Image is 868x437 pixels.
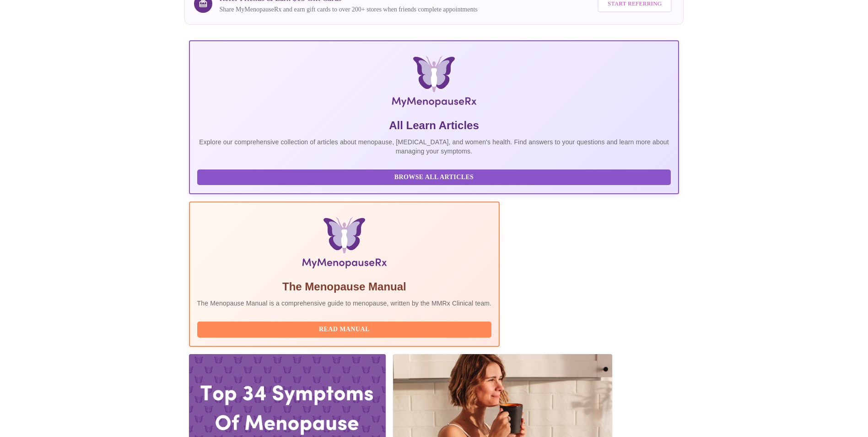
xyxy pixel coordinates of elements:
a: Browse All Articles [197,173,674,180]
p: The Menopause Manual is a comprehensive guide to menopause, written by the MMRx Clinical team. [197,299,492,308]
img: MyMenopauseRx Logo [271,56,598,111]
p: Explore our comprehensive collection of articles about menopause, [MEDICAL_DATA], and women's hea... [197,137,671,156]
span: Read Manual [206,324,483,335]
button: Browse All Articles [197,169,671,186]
span: Browse All Articles [206,172,662,183]
img: Menopause Manual [244,217,445,272]
h5: The Menopause Manual [197,279,492,294]
h5: All Learn Articles [197,118,671,133]
button: Read Manual [197,322,492,338]
a: Read Manual [197,325,494,333]
p: Share MyMenopauseRx and earn gift cards to over 200+ stores when friends complete appointments [220,5,478,14]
